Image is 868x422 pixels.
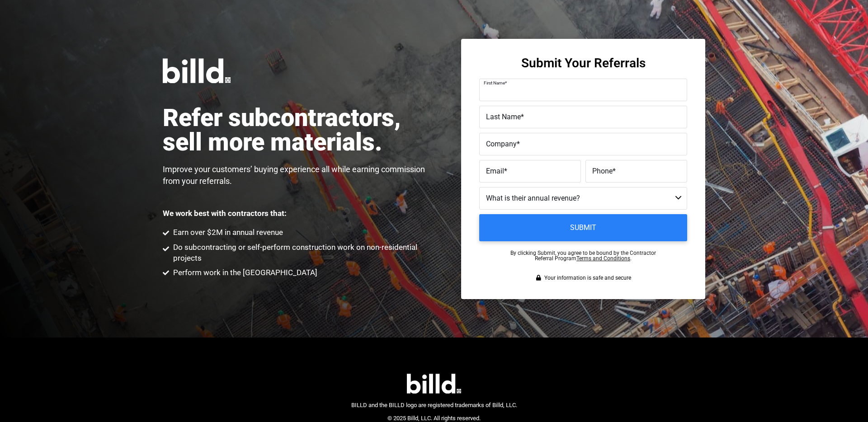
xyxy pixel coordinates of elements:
a: Terms and Conditions [576,255,630,262]
p: Improve your customers’ buying experience all while earning commission from your referrals. [163,164,434,187]
span: Phone [592,166,613,175]
span: First Name [484,80,505,85]
span: BILLD and the BILLD logo are registered trademarks of Billd, LLC. © 2025 Billd, LLC. All rights r... [351,402,517,422]
span: Last Name [486,112,521,121]
p: By clicking Submit, you agree to be bound by the Contractor Referral Program . [510,250,656,261]
span: Your information is safe and secure [542,275,631,281]
span: Company [486,139,517,148]
p: We work best with contractors that: [163,210,287,217]
h1: Refer subcontractors, sell more materials. [163,106,434,155]
span: Earn over $2M in annual revenue [171,227,283,238]
span: Perform work in the [GEOGRAPHIC_DATA] [171,267,317,278]
h3: Submit Your Referrals [521,57,646,70]
input: Submit [479,214,687,241]
span: Do subcontracting or self-perform construction work on non-residential projects [171,242,434,264]
span: Email [486,166,504,175]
